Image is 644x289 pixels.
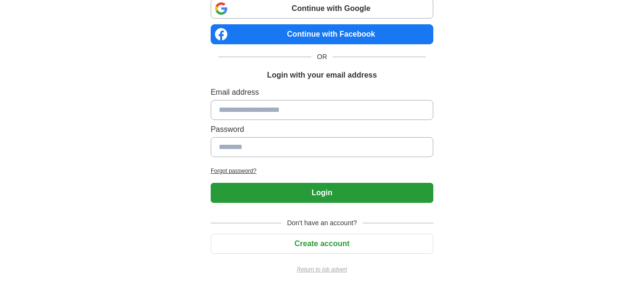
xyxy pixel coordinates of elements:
a: Forgot password? [211,167,433,175]
h1: Login with your email address [267,70,377,81]
button: Login [211,183,433,203]
span: OR [311,52,333,62]
label: Password [211,124,433,135]
a: Return to job advert [211,265,433,274]
a: Continue with Facebook [211,24,433,44]
button: Create account [211,234,433,254]
span: Don't have an account? [281,218,363,228]
a: Create account [211,239,433,248]
label: Email address [211,87,433,98]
